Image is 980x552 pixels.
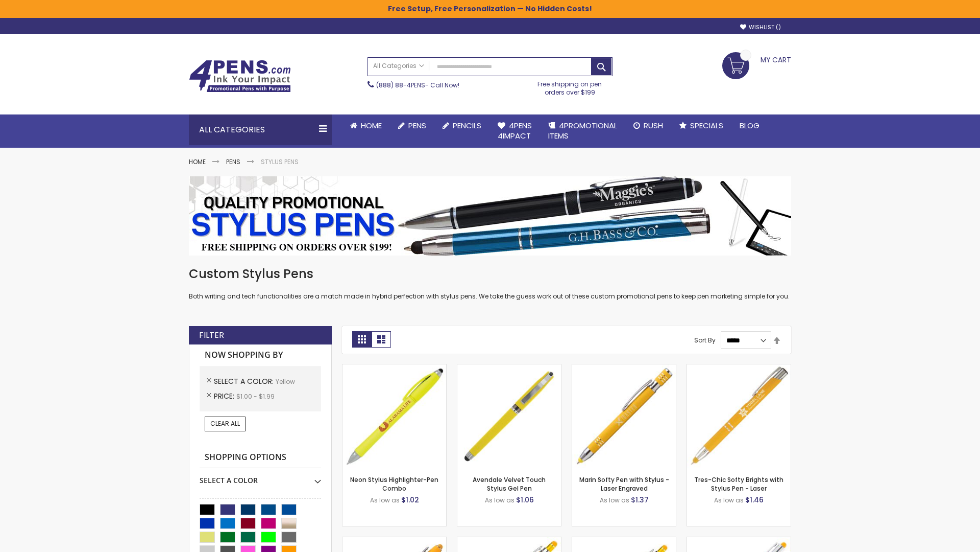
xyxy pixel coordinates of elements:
[236,392,275,401] span: $1.00 - $1.99
[401,495,419,505] span: $1.02
[361,120,382,131] span: Home
[210,419,240,428] span: Clear All
[625,114,671,137] a: Rush
[498,120,532,141] span: 4Pens 4impact
[261,157,299,166] strong: Stylus Pens
[276,377,295,386] span: Yellow
[390,114,434,137] a: Pens
[644,120,663,131] span: Rush
[214,391,236,401] span: Price
[342,364,446,468] img: Neon Stylus Highlighter-Pen Combo-Yellow
[352,331,372,348] strong: Grid
[376,81,459,89] span: - Call Now!
[694,336,716,344] label: Sort By
[745,495,764,505] span: $1.46
[199,330,224,341] strong: Filter
[579,475,669,492] a: Marin Softy Pen with Stylus - Laser Engraved
[527,76,613,97] div: Free shipping on pen orders over $199
[687,364,791,373] a: Tres-Chic Softy Brights with Stylus Pen - Laser-Yellow
[516,495,534,505] span: $1.06
[376,81,425,89] a: (888) 88-4PENS
[200,447,321,469] strong: Shopping Options
[572,537,676,545] a: Phoenix Softy Brights Gel with Stylus Pen - Laser-Yellow
[408,120,426,131] span: Pens
[342,114,390,137] a: Home
[189,114,332,145] div: All Categories
[189,60,291,93] img: 4Pens Custom Pens and Promotional Products
[205,417,246,431] a: Clear All
[489,114,540,148] a: 4Pens4impact
[473,475,546,492] a: Avendale Velvet Touch Stylus Gel Pen
[453,120,481,131] span: Pencils
[370,496,400,504] span: As low as
[731,114,768,137] a: Blog
[548,120,617,141] span: 4PROMOTIONAL ITEMS
[671,114,731,137] a: Specials
[690,120,723,131] span: Specials
[714,496,744,504] span: As low as
[687,364,791,468] img: Tres-Chic Softy Brights with Stylus Pen - Laser-Yellow
[600,496,629,504] span: As low as
[350,475,438,492] a: Neon Stylus Highlighter-Pen Combo
[189,266,791,282] h1: Custom Stylus Pens
[200,468,321,486] div: Select A Color
[631,495,649,505] span: $1.37
[200,344,321,366] strong: Now Shopping by
[457,364,561,468] img: Avendale Velvet Touch Stylus Gel Pen-Yellow
[540,114,625,148] a: 4PROMOTIONALITEMS
[687,537,791,545] a: Tres-Chic Softy with Stylus Top Pen - ColorJet-Yellow
[189,176,791,256] img: Stylus Pens
[572,364,676,468] img: Marin Softy Pen with Stylus - Laser Engraved-Yellow
[694,475,783,492] a: Tres-Chic Softy Brights with Stylus Pen - Laser
[342,364,446,373] a: Neon Stylus Highlighter-Pen Combo-Yellow
[189,266,791,301] div: Both writing and tech functionalities are a match made in hybrid perfection with stylus pens. We ...
[572,364,676,373] a: Marin Softy Pen with Stylus - Laser Engraved-Yellow
[457,364,561,373] a: Avendale Velvet Touch Stylus Gel Pen-Yellow
[740,24,781,31] a: Wishlist
[434,114,489,137] a: Pencils
[342,537,446,545] a: Ellipse Softy Brights with Stylus Pen - Laser-Yellow
[740,120,759,131] span: Blog
[368,58,429,75] a: All Categories
[214,376,276,386] span: Select A Color
[226,157,240,166] a: Pens
[189,157,206,166] a: Home
[485,496,514,504] span: As low as
[457,537,561,545] a: Phoenix Softy Brights with Stylus Pen - Laser-Yellow
[373,62,424,70] span: All Categories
